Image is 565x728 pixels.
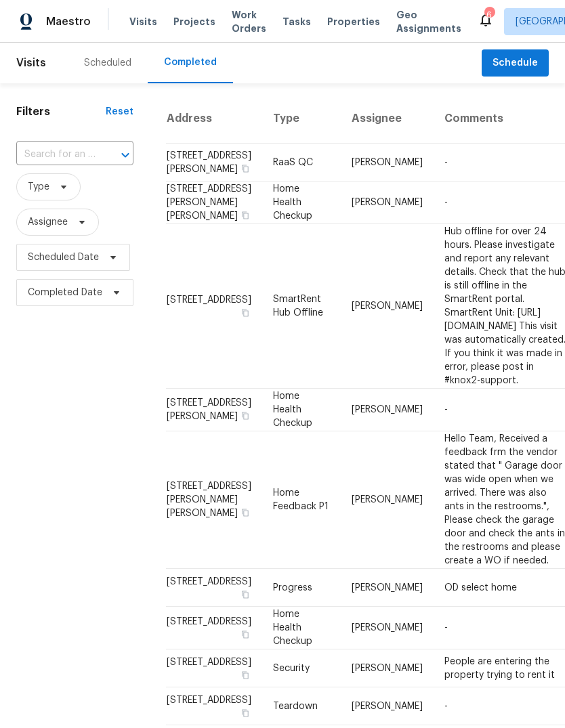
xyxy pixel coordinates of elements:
[341,224,434,389] td: [PERSON_NAME]
[166,569,262,607] td: [STREET_ADDRESS]
[341,181,434,224] td: [PERSON_NAME]
[239,588,251,601] button: Copy Address
[262,607,341,649] td: Home Health Checkup
[239,410,251,422] button: Copy Address
[262,389,341,431] td: Home Health Checkup
[239,669,251,681] button: Copy Address
[164,56,217,69] div: Completed
[166,181,262,224] td: [STREET_ADDRESS][PERSON_NAME][PERSON_NAME]
[166,224,262,389] td: [STREET_ADDRESS]
[166,607,262,649] td: [STREET_ADDRESS]
[84,56,131,70] div: Scheduled
[341,649,434,687] td: [PERSON_NAME]
[493,55,538,72] span: Schedule
[262,94,341,144] th: Type
[166,94,262,144] th: Address
[262,224,341,389] td: SmartRent Hub Offline
[341,569,434,607] td: [PERSON_NAME]
[129,15,157,28] span: Visits
[341,94,434,144] th: Assignee
[166,649,262,687] td: [STREET_ADDRESS]
[262,181,341,224] td: Home Health Checkup
[482,49,549,77] button: Schedule
[28,215,68,229] span: Assignee
[46,15,91,28] span: Maestro
[262,431,341,569] td: Home Feedback P1
[28,180,49,194] span: Type
[239,307,251,319] button: Copy Address
[16,48,46,78] span: Visits
[327,15,380,28] span: Properties
[262,687,341,725] td: Teardown
[28,286,102,299] span: Completed Date
[282,17,311,26] span: Tasks
[116,146,135,165] button: Open
[484,8,494,22] div: 6
[173,15,215,28] span: Projects
[396,8,461,35] span: Geo Assignments
[262,144,341,181] td: RaaS QC
[166,687,262,725] td: [STREET_ADDRESS]
[16,105,106,119] h1: Filters
[341,144,434,181] td: [PERSON_NAME]
[239,628,251,641] button: Copy Address
[239,163,251,175] button: Copy Address
[166,144,262,181] td: [STREET_ADDRESS][PERSON_NAME]
[262,569,341,607] td: Progress
[239,507,251,519] button: Copy Address
[16,144,96,165] input: Search for an address...
[166,389,262,431] td: [STREET_ADDRESS][PERSON_NAME]
[341,607,434,649] td: [PERSON_NAME]
[239,707,251,719] button: Copy Address
[28,251,99,264] span: Scheduled Date
[341,389,434,431] td: [PERSON_NAME]
[262,649,341,687] td: Security
[341,431,434,569] td: [PERSON_NAME]
[341,687,434,725] td: [PERSON_NAME]
[239,209,251,221] button: Copy Address
[232,8,266,35] span: Work Orders
[166,431,262,569] td: [STREET_ADDRESS][PERSON_NAME][PERSON_NAME]
[106,105,133,119] div: Reset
